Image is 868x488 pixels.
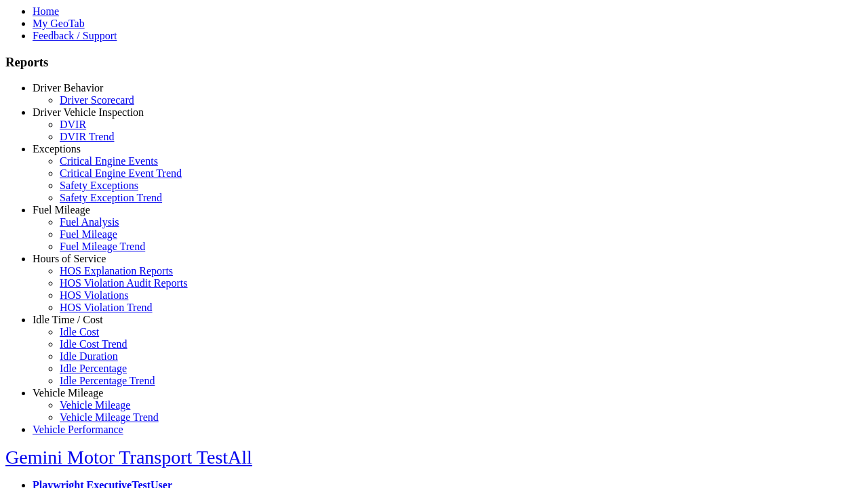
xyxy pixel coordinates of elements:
a: Idle Cost Trend [60,338,127,350]
a: DVIR [60,119,86,130]
h3: Reports [5,55,863,70]
a: HOS Violation Trend [60,302,153,313]
a: Vehicle Mileage [60,399,130,411]
a: DVIR Trend [60,131,114,142]
a: Exceptions [33,143,81,155]
a: Home [33,5,59,17]
a: Idle Percentage Trend [60,375,155,386]
a: Critical Engine Event Trend [60,167,182,179]
a: Fuel Analysis [60,216,119,228]
a: Driver Vehicle Inspection [33,106,144,118]
a: Idle Duration [60,350,118,362]
a: Gemini Motor Transport TestAll [5,447,252,468]
a: Fuel Mileage [33,204,90,216]
a: HOS Violation Audit Reports [60,277,188,289]
a: HOS Violations [60,289,128,301]
a: Idle Time / Cost [33,314,103,325]
a: Idle Percentage [60,363,127,374]
a: Critical Engine Events [60,155,158,167]
a: Driver Scorecard [60,94,134,106]
a: Fuel Mileage Trend [60,241,145,252]
a: HOS Explanation Reports [60,265,173,277]
a: My GeoTab [33,18,85,29]
a: Safety Exceptions [60,180,138,191]
a: Vehicle Performance [33,424,123,435]
a: Vehicle Mileage Trend [60,411,159,423]
a: Hours of Service [33,253,106,264]
a: Vehicle Mileage [33,387,103,399]
a: Driver Behavior [33,82,103,94]
a: Fuel Mileage [60,228,117,240]
a: Feedback / Support [33,30,117,41]
a: Safety Exception Trend [60,192,162,203]
a: Idle Cost [60,326,99,338]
